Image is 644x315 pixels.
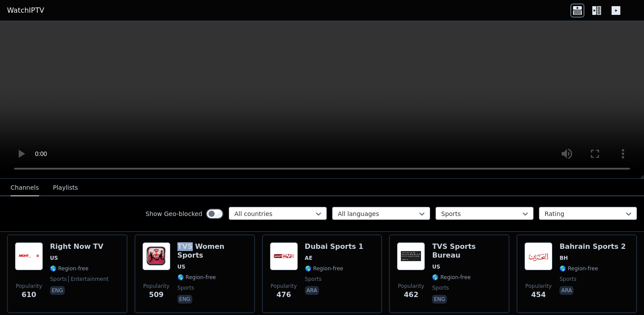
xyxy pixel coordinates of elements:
[50,265,88,272] span: 🌎 Region-free
[559,255,568,262] span: BH
[559,242,626,251] h6: Bahrain Sports 2
[305,276,322,283] span: sports
[531,290,545,300] span: 454
[145,209,202,218] label: Show Geo-blocked
[16,283,42,290] span: Popularity
[404,290,418,300] span: 462
[397,242,425,270] img: TVS Sports Bureau
[276,290,291,300] span: 476
[149,290,163,300] span: 509
[305,242,364,251] h6: Dubai Sports 1
[432,263,440,270] span: US
[559,276,576,283] span: sports
[177,263,185,270] span: US
[432,295,447,304] p: eng
[432,274,471,281] span: 🌎 Region-free
[305,286,319,295] p: ara
[53,180,78,196] button: Playlists
[305,255,312,262] span: AE
[559,265,598,272] span: 🌎 Region-free
[270,242,298,270] img: Dubai Sports 1
[50,242,109,251] h6: Right Now TV
[177,295,192,304] p: eng
[432,242,502,260] h6: TVS Sports Bureau
[524,242,552,270] img: Bahrain Sports 2
[68,276,109,283] span: entertainment
[271,283,297,290] span: Popularity
[7,5,44,16] a: WatchIPTV
[50,255,58,262] span: US
[177,284,194,291] span: sports
[142,242,170,270] img: TVS Women Sports
[559,286,573,295] p: ara
[432,284,449,291] span: sports
[177,274,216,281] span: 🌎 Region-free
[305,265,343,272] span: 🌎 Region-free
[50,276,67,283] span: sports
[398,283,424,290] span: Popularity
[525,283,552,290] span: Popularity
[50,286,65,295] p: eng
[11,180,39,196] button: Channels
[143,283,170,290] span: Popularity
[177,242,247,260] h6: TVS Women Sports
[21,290,36,300] span: 610
[15,242,43,270] img: Right Now TV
